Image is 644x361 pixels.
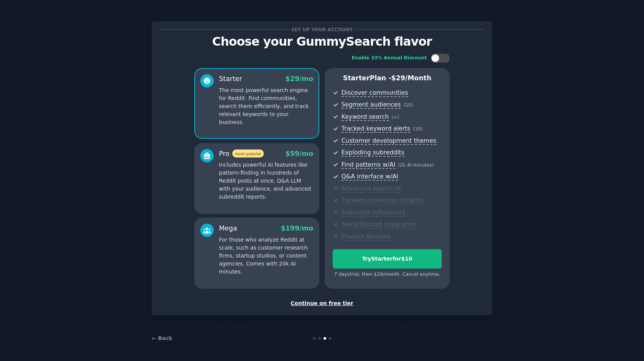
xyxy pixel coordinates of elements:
[403,102,413,108] span: ( 10 )
[333,271,442,278] div: 7 days trial, then $ 29 /month . Cancel anytime.
[152,335,172,341] a: ← Back
[219,149,264,159] div: Pro
[290,25,354,33] span: Set up your account
[219,161,313,201] p: Includes powerful AI features like pattern-finding in hundreds of Reddit posts at once, Q&A LLM w...
[281,224,313,232] span: $ 199 /mo
[413,126,422,132] span: ( 10 )
[398,162,434,168] span: ( 2k AI minutes )
[352,55,427,62] div: Enable 33% Annual Discount
[219,86,313,126] p: The most powerful search engine for Reddit. Find communities, search them efficiently, and track ...
[219,224,237,233] div: Mega
[341,101,401,109] span: Segment audiences
[286,75,313,83] span: $ 29 /mo
[341,221,417,229] span: Slack/Discord integration
[341,173,398,181] span: Q&A interface w/AI
[341,161,395,169] span: Find patterns w/AI
[333,255,441,263] div: Try Starter for $10
[219,74,242,84] div: Starter
[333,249,442,269] button: TryStarterfor$10
[341,137,436,145] span: Customer development themes
[341,197,423,205] span: Content promotion insights
[341,89,408,97] span: Discover communities
[232,149,264,157] span: most popular
[392,115,399,120] span: ( ∞ )
[341,233,390,241] span: Product Reviews
[333,73,442,83] p: Starter Plan -
[341,125,410,133] span: Tracked keyword alerts
[341,113,389,121] span: Keyword search
[341,149,404,157] span: Exploding subreddits
[391,74,431,82] span: $ 29 /month
[219,236,313,276] p: For those who analyze Reddit at scale, such as customer research firms, startup studios, or conte...
[286,150,313,157] span: $ 59 /mo
[160,299,484,307] div: Continue on free tier
[341,185,401,193] span: Advanced search UI
[341,209,405,217] span: Subreddit influencers
[160,35,484,48] p: Choose your GummySearch flavor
